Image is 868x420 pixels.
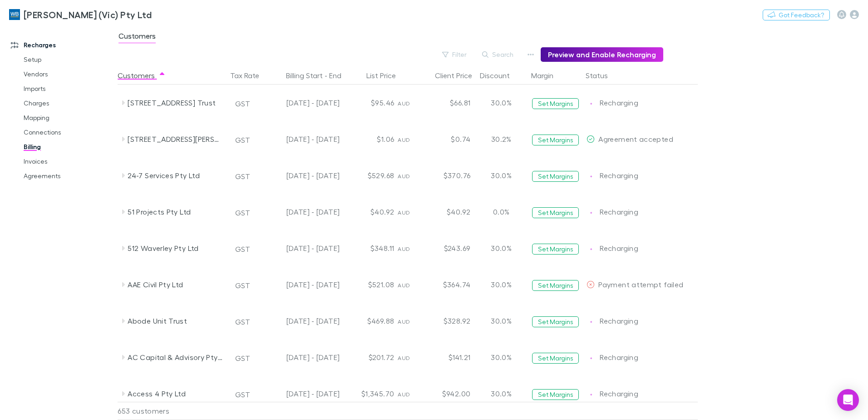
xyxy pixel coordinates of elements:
[231,133,254,147] button: GST
[343,339,398,375] div: $201.72
[398,173,410,180] span: AUD
[474,85,528,121] div: 30.0%
[231,315,254,329] button: GST
[532,389,579,400] button: Set Margins
[128,230,224,266] div: 512 Waverley Pty Ltd
[118,85,702,121] div: [STREET_ADDRESS] TrustGST[DATE] - [DATE]$95.46AUD$66.8130.0%Set MarginsRechargingRecharging
[118,194,702,230] div: 51 Projects Pty LtdGST[DATE] - [DATE]$40.92AUD$40.920.0%Set MarginsRechargingRecharging
[343,375,398,412] div: $1,345.70
[398,209,410,216] span: AUD
[600,244,638,252] span: Recharging
[343,266,398,303] div: $521.08
[231,242,254,256] button: GST
[231,351,254,365] button: GST
[366,66,407,85] button: List Price
[419,121,474,157] div: $0.74
[128,339,224,375] div: AC Capital & Advisory Pty Ltd
[231,278,254,293] button: GST
[118,31,156,43] span: Customers
[265,121,340,157] div: [DATE] - [DATE]
[474,194,528,230] div: 0.0%
[532,316,579,327] button: Set Margins
[541,47,663,62] button: Preview and Enable Recharging
[474,339,528,375] div: 30.0%
[265,230,340,266] div: [DATE] - [DATE]
[419,375,474,412] div: $942.00
[398,318,410,325] span: AUD
[587,172,596,181] img: Recharging
[265,339,340,375] div: [DATE] - [DATE]
[532,171,579,182] button: Set Margins
[474,375,528,412] div: 30.0%
[128,375,224,412] div: Access 4 Pty Ltd
[15,110,123,125] a: Mapping
[419,230,474,266] div: $243.69
[231,387,254,402] button: GST
[265,85,340,121] div: [DATE] - [DATE]
[231,169,254,184] button: GST
[600,353,638,361] span: Recharging
[343,157,398,194] div: $529.68
[9,9,20,20] img: William Buck (Vic) Pty Ltd's Logo
[265,303,340,339] div: [DATE] - [DATE]
[286,66,352,85] button: Billing Start - End
[118,66,166,85] button: Customers
[24,9,152,20] h3: [PERSON_NAME] (Vic) Pty Ltd
[128,303,224,339] div: Abode Unit Trust
[230,66,270,85] div: Tax Rate
[15,125,123,140] a: Connections
[2,38,123,52] a: Recharges
[419,194,474,230] div: $40.92
[398,100,410,107] span: AUD
[15,96,123,110] a: Charges
[398,282,410,289] span: AUD
[474,157,528,194] div: 30.0%
[343,303,398,339] div: $469.88
[419,303,474,339] div: $328.92
[598,280,683,289] span: Payment attempt failed
[118,375,702,412] div: Access 4 Pty LtdGST[DATE] - [DATE]$1,345.70AUD$942.0030.0%Set MarginsRechargingRecharging
[118,230,702,266] div: 512 Waverley Pty LtdGST[DATE] - [DATE]$348.11AUD$243.6930.0%Set MarginsRechargingRecharging
[587,208,596,217] img: Recharging
[118,303,702,339] div: Abode Unit TrustGST[DATE] - [DATE]$469.88AUD$328.9230.0%Set MarginsRechargingRecharging
[474,121,528,157] div: 30.2%
[419,157,474,194] div: $370.76
[600,98,638,107] span: Recharging
[265,157,340,194] div: [DATE] - [DATE]
[587,317,596,326] img: Recharging
[763,10,830,20] button: Got Feedback?
[419,266,474,303] div: $364.74
[532,244,579,255] button: Set Margins
[128,121,224,157] div: [STREET_ADDRESS][PERSON_NAME] Pty Ltd
[118,339,702,375] div: AC Capital & Advisory Pty LtdGST[DATE] - [DATE]$201.72AUD$141.2130.0%Set MarginsRechargingRecharging
[532,135,579,145] button: Set Margins
[532,98,579,109] button: Set Margins
[128,194,224,230] div: 51 Projects Pty Ltd
[474,266,528,303] div: 30.0%
[265,375,340,412] div: [DATE] - [DATE]
[435,66,483,85] button: Client Price
[398,391,410,398] span: AUD
[398,245,410,252] span: AUD
[600,389,638,398] span: Recharging
[531,66,564,85] div: Margin
[532,207,579,218] button: Set Margins
[15,140,123,154] a: Billing
[343,194,398,230] div: $40.92
[837,389,859,411] div: Open Intercom Messenger
[15,52,123,67] a: Setup
[398,355,410,361] span: AUD
[343,230,398,266] div: $348.11
[600,171,638,180] span: Recharging
[480,66,521,85] div: Discount
[118,157,702,194] div: 24-7 Services Pty LtdGST[DATE] - [DATE]$529.68AUD$370.7630.0%Set MarginsRechargingRecharging
[265,194,340,230] div: [DATE] - [DATE]
[478,49,519,60] button: Search
[265,266,340,303] div: [DATE] - [DATE]
[231,96,254,111] button: GST
[419,85,474,121] div: $66.81
[118,266,702,303] div: AAE Civil Pty LtdGST[DATE] - [DATE]$521.08AUD$364.7430.0%Set MarginsPayment attempt failed
[600,207,638,216] span: Recharging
